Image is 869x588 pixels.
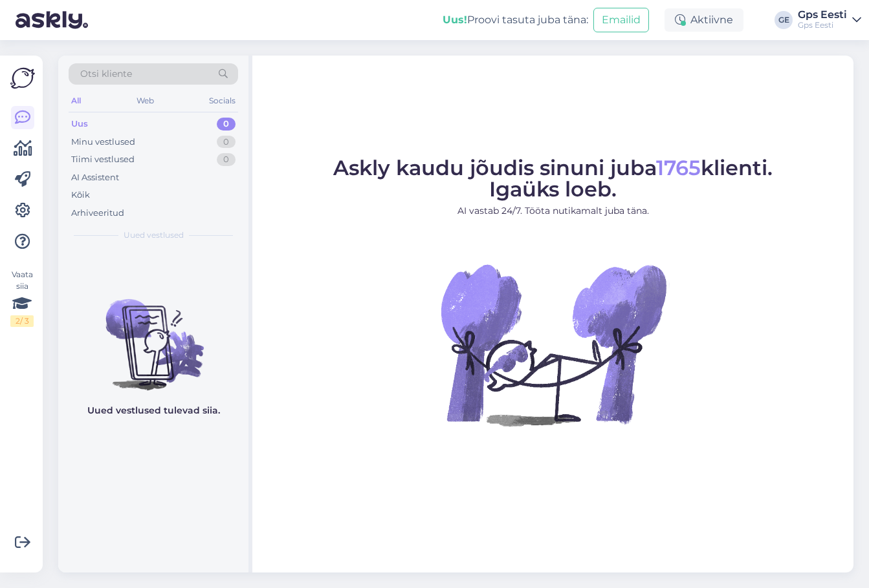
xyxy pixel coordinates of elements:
div: Arhiveeritud [71,207,124,220]
div: GE [775,11,793,29]
div: All [69,92,83,109]
span: Otsi kliente [80,67,132,81]
p: AI vastab 24/7. Tööta nutikamalt juba täna. [333,204,773,218]
img: No chats [58,276,248,392]
div: Proovi tasuta juba täna: [443,12,588,28]
span: Askly kaudu jõudis sinuni juba klienti. Igaüks loeb. [333,155,773,202]
div: 0 [217,153,236,166]
p: Uued vestlused tulevad siia. [87,404,220,417]
span: Uued vestlused [124,229,184,241]
div: Uus [71,118,88,131]
div: AI Assistent [71,171,119,184]
a: Gps EestiGps Eesti [798,10,861,30]
div: Vaata siia [10,269,34,327]
b: Uus! [443,14,467,26]
div: Gps Eesti [798,20,847,30]
div: 2 / 3 [10,315,34,327]
button: Emailid [593,8,649,32]
span: 1765 [656,155,701,180]
div: Aktiivne [665,8,743,32]
div: Web [134,92,157,109]
img: No Chat active [437,228,670,461]
img: Askly Logo [10,66,35,90]
div: Gps Eesti [798,10,847,20]
div: Socials [206,92,238,109]
div: Tiimi vestlused [71,153,135,166]
div: 0 [217,118,236,131]
div: Minu vestlused [71,136,135,149]
div: Kõik [71,189,90,202]
div: 0 [217,136,236,149]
